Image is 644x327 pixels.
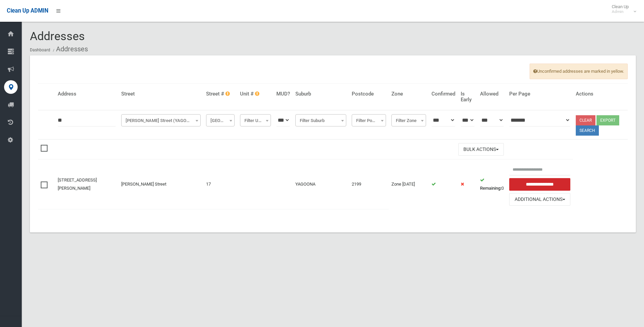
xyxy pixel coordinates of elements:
li: Addresses [51,43,88,55]
h4: Zone [391,91,426,97]
td: [PERSON_NAME] Street [118,159,203,209]
span: Filter Zone [393,116,424,125]
h4: Suburb [295,91,346,97]
span: Filter Street # [208,116,233,125]
span: Clean Up [608,4,636,14]
a: Dashboard [30,48,50,52]
h4: Address [58,91,116,97]
strong: Remaining: [480,186,501,191]
td: YAGOONA [293,159,349,209]
button: Bulk Actions [458,143,504,156]
span: Filter Unit # [240,114,271,126]
span: Filter Suburb [297,116,345,125]
span: Filter Unit # [242,116,269,125]
h4: Is Early [461,91,475,102]
button: Export [596,115,619,125]
span: Clean Up ADMIN [7,7,48,14]
span: Filter Street # [206,114,235,126]
button: Additional Actions [509,193,570,206]
span: Gregory Street (YAGOONA) [121,114,200,126]
a: Clear [576,115,595,125]
h4: Per Page [509,91,570,97]
td: 2199 [349,159,389,209]
span: Filter Postcode [352,114,386,126]
span: Filter Zone [391,114,426,126]
small: Admin [612,9,629,14]
span: Gregory Street (YAGOONA) [123,116,199,125]
td: 17 [203,159,238,209]
h4: Confirmed [431,91,455,97]
a: [STREET_ADDRESS][PERSON_NAME] [58,177,97,191]
button: Search [576,125,599,136]
span: Filter Suburb [295,114,346,126]
span: Addresses [30,29,85,43]
td: Zone [DATE] [389,159,429,209]
h4: Allowed [480,91,504,97]
h4: Street # [206,91,235,97]
h4: Street [121,91,200,97]
h4: Postcode [352,91,386,97]
td: 0 [477,159,507,209]
span: Unconfirmed addresses are marked in yellow. [530,64,628,79]
h4: Actions [576,91,625,97]
h4: Unit # [240,91,271,97]
h4: MUD? [276,91,290,97]
span: Filter Postcode [353,116,384,125]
